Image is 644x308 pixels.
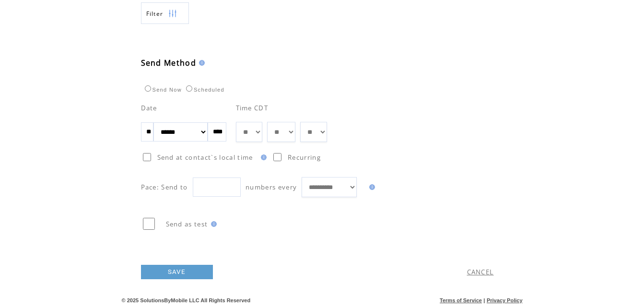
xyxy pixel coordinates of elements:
a: Filter [141,2,189,24]
img: help.gif [258,154,267,160]
img: filters.png [168,3,177,24]
input: Scheduled [186,85,192,92]
span: Date [141,104,157,112]
span: Recurring [288,153,321,162]
span: Time CDT [236,104,269,112]
img: help.gif [208,221,217,227]
span: Show filters [146,10,164,18]
span: Send Method [141,58,197,68]
label: Send Now [142,87,182,93]
span: Send as test [166,220,208,228]
span: numbers every [246,183,297,191]
span: Send at contact`s local time [157,153,253,162]
img: help.gif [196,60,205,66]
span: © 2025 SolutionsByMobile LLC All Rights Reserved [122,297,251,303]
span: Pace: Send to [141,183,188,191]
span: | [483,297,485,303]
a: Terms of Service [440,297,482,303]
a: SAVE [141,265,213,279]
img: help.gif [366,184,375,190]
a: Privacy Policy [487,297,523,303]
a: CANCEL [467,268,494,276]
label: Scheduled [184,87,224,93]
input: Send Now [145,85,151,92]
